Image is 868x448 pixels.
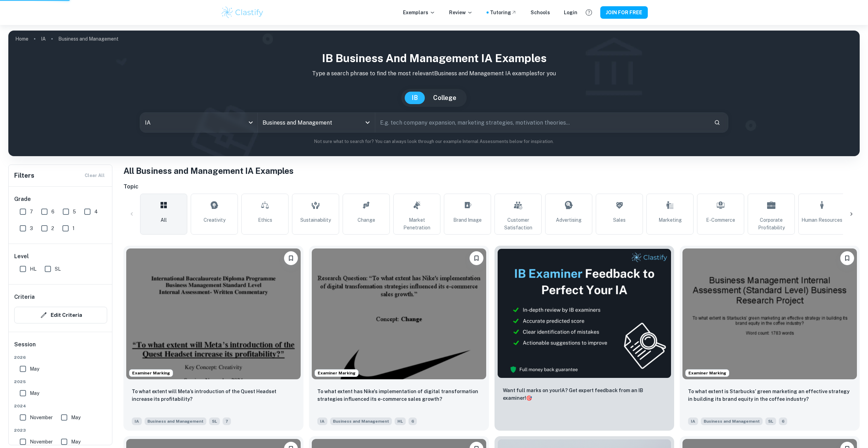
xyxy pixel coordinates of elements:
[765,417,776,425] span: SL
[600,6,648,19] button: JOIN FOR FREE
[30,225,33,232] span: 3
[497,248,672,378] img: Thumbnail
[315,370,358,376] span: Examiner Marking
[55,265,61,273] span: SL
[129,370,173,376] span: Examiner Marking
[51,225,54,232] span: 2
[123,164,860,177] h1: All Business and Management IA Examples
[204,216,225,224] span: Creativity
[30,265,36,273] span: HL
[284,251,298,265] button: Please log in to bookmark exemplars
[680,246,860,431] a: Examiner MarkingPlease log in to bookmark exemplarsTo what extent is Starbucks’ green marketing a...
[14,307,107,323] button: Edit Criteria
[312,248,486,379] img: Business and Management IA example thumbnail: To what extent has Nike's implementation
[14,379,107,385] span: 2025
[498,216,539,231] span: Customer Satisfaction
[409,417,417,425] span: 6
[30,365,39,373] span: May
[14,138,854,145] p: Not sure what to search for? You can always look through our example Internal Assessments below f...
[300,216,331,224] span: Sustainability
[14,195,107,203] h6: Grade
[701,417,763,425] span: Business and Management
[358,216,375,224] span: Change
[14,171,34,180] h6: Filters
[123,246,303,431] a: Examiner MarkingPlease log in to bookmark exemplarsTo what extent will Meta’s introduction of the...
[209,417,220,425] span: SL
[706,216,735,224] span: E-commerce
[14,340,107,354] h6: Session
[132,388,295,403] p: To what extent will Meta’s introduction of the Quest Headset increase its profitability?
[14,354,107,361] span: 2026
[14,403,107,409] span: 2024
[711,117,723,128] button: Search
[453,216,482,224] span: Brand Image
[396,216,437,231] span: Market Penetration
[14,293,35,301] h6: Criteria
[14,252,107,261] h6: Level
[41,34,46,44] a: IA
[526,395,532,401] span: 🎯
[71,414,80,421] span: May
[161,216,167,224] span: All
[375,113,708,132] input: E.g. tech company expansion, marketing strategies, motivation theories...
[531,9,550,16] a: Schools
[490,9,517,16] a: Tutoring
[123,183,860,191] h6: Topic
[688,388,851,403] p: To what extent is Starbucks’ green marketing an effective strategy in building its brand equity i...
[583,7,595,18] button: Help and Feedback
[132,417,142,425] span: IA
[94,208,98,215] span: 4
[258,216,272,224] span: Ethics
[751,216,792,231] span: Corporate Profitability
[14,427,107,433] span: 2023
[14,50,854,67] h1: IB Business and Management IA examples
[840,251,854,265] button: Please log in to bookmark exemplars
[405,92,425,104] button: IB
[395,417,406,425] span: HL
[330,417,392,425] span: Business and Management
[564,9,577,16] a: Login
[659,216,682,224] span: Marketing
[403,9,435,16] p: Exemplars
[686,370,729,376] span: Examiner Marking
[58,35,119,43] p: Business and Management
[317,388,481,403] p: To what extent has Nike's implementation of digital transformation strategies influenced its e-co...
[71,438,80,446] span: May
[145,417,206,425] span: Business and Management
[51,208,54,215] span: 6
[779,417,787,425] span: 6
[682,248,857,379] img: Business and Management IA example thumbnail: To what extent is Starbucks’ green marke
[503,387,666,402] p: Want full marks on your IA ? Get expert feedback from an IB examiner!
[221,6,265,19] img: Clastify logo
[801,216,842,224] span: Human Resources
[495,246,674,431] a: ThumbnailWant full marks on yourIA? Get expert feedback from an IB examiner!
[14,69,854,78] p: Type a search phrase to find the most relevant Business and Management IA examples for you
[309,246,489,431] a: Examiner MarkingPlease log in to bookmark exemplarsTo what extent has Nike's implementation of di...
[688,417,698,425] span: IA
[8,31,860,156] img: profile cover
[470,251,483,265] button: Please log in to bookmark exemplars
[426,92,463,104] button: College
[30,414,53,421] span: November
[72,225,75,232] span: 1
[140,113,257,132] div: IA
[30,208,33,215] span: 7
[556,216,582,224] span: Advertising
[30,389,39,397] span: May
[449,9,473,16] p: Review
[30,438,53,446] span: November
[15,34,28,44] a: Home
[73,208,76,215] span: 5
[613,216,626,224] span: Sales
[126,248,301,379] img: Business and Management IA example thumbnail: To what extent will Meta’s introduction
[317,417,327,425] span: IA
[363,118,372,127] button: Open
[223,417,231,425] span: 7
